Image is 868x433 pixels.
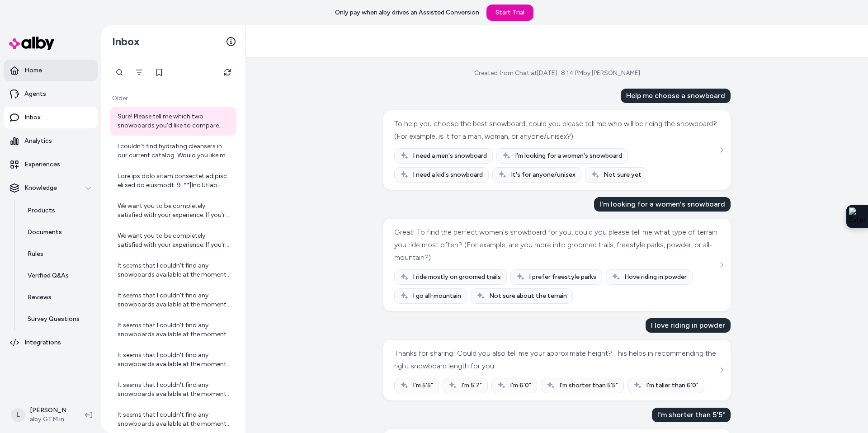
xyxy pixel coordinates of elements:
[110,315,236,344] a: It seems that I couldn't find any snowboards available at the moment. However, I can help you wit...
[4,130,98,152] a: Analytics
[413,381,433,390] span: I'm 5'5"
[19,287,98,308] a: Reviews
[394,118,717,143] div: To help you choose the best snowboard, could you please tell me who will be riding the snowboard?...
[28,293,52,302] p: Reviews
[413,170,483,179] span: I need a kid's snowboard
[474,69,640,78] div: Created from Chat at [DATE] · 8:14 PM by [PERSON_NAME]
[413,151,487,160] span: I need a men's snowboard
[646,318,731,333] div: I love riding in powder
[118,202,231,220] div: We want you to be completely satisfied with your experience. If you're not happy with your purcha...
[4,332,98,353] a: Integrations
[4,83,98,105] a: Agents
[646,381,698,390] span: I'm taller than 6'0"
[510,381,531,390] span: I'm 6'0"
[594,197,731,212] div: I'm looking for a women's snowboard
[110,136,236,165] a: I couldn't find hydrating cleansers in our current catalog. Would you like me to help you find ot...
[118,351,231,369] div: It seems that I couldn't find any snowboards available at the moment. However, I can help you wit...
[30,406,71,415] p: [PERSON_NAME]
[110,94,236,103] p: Older
[11,408,25,422] span: L
[413,292,461,301] span: I go all-mountain
[110,196,236,225] a: We want you to be completely satisfied with your experience. If you're not happy with your purcha...
[118,381,231,399] div: It seems that I couldn't find any snowboards available at the moment. If you have specific prefer...
[28,249,43,259] p: Rules
[130,63,148,81] button: Filter
[652,408,731,422] div: I'm shorter than 5'5"
[529,273,596,282] span: I prefer freestyle parks
[461,381,482,390] span: I'm 5'7"
[4,107,98,128] a: Inbox
[112,35,140,48] h2: Inbox
[28,228,62,237] p: Documents
[486,5,533,21] a: Start Trial
[624,273,687,282] span: I love riding in powder
[24,89,46,99] p: Agents
[110,256,236,285] a: It seems that I couldn't find any snowboards available at the moment. If you have specific prefer...
[28,315,80,324] p: Survey Questions
[413,273,501,282] span: I ride mostly on groomed trails
[28,206,55,215] p: Products
[849,207,865,226] img: Extension Icon
[394,347,717,372] div: Thanks for sharing! Could you also tell me your approximate height? This helps in recommending th...
[24,136,52,146] p: Analytics
[19,200,98,221] a: Products
[118,231,231,249] div: We want you to be completely satisfied with your experience. If you're not happy with your purcha...
[4,177,98,199] button: Knowledge
[5,400,78,429] button: L[PERSON_NAME]alby GTM internal
[110,226,236,255] a: We want you to be completely satisfied with your experience. If you're not happy with your purcha...
[118,112,231,130] div: Sure! Please tell me which two snowboards you'd like to compare from the list I provided, or if y...
[30,415,71,424] span: alby GTM internal
[24,338,61,347] p: Integrations
[24,66,42,75] p: Home
[24,160,60,169] p: Experiences
[118,291,231,309] div: It seems that I couldn't find any snowboards available at the moment. However, I can help you wit...
[489,292,567,301] span: Not sure about the terrain
[24,113,41,122] p: Inbox
[511,170,576,179] span: It's for anyone/unisex
[515,151,622,160] span: I'm looking for a women's snowboard
[4,154,98,175] a: Experiences
[335,8,479,17] p: Only pay when alby drives an Assisted Conversion
[19,265,98,287] a: Verified Q&As
[19,308,98,330] a: Survey Questions
[604,170,642,179] span: Not sure yet
[24,184,57,193] p: Knowledge
[110,345,236,374] a: It seems that I couldn't find any snowboards available at the moment. However, I can help you wit...
[559,381,618,390] span: I'm shorter than 5'5"
[716,365,727,376] button: See more
[118,142,231,160] div: I couldn't find hydrating cleansers in our current catalog. Would you like me to help you find ot...
[19,221,98,243] a: Documents
[110,166,236,195] a: Lore ips dolo sitam consectet adipisc eli sed do eiusmodt: 9. **[Inc Utlab-etdolore Magnaaliq](en...
[28,271,69,280] p: Verified Q&As
[118,261,231,279] div: It seems that I couldn't find any snowboards available at the moment. If you have specific prefer...
[9,37,54,50] img: alby Logo
[4,60,98,81] a: Home
[110,107,236,136] a: Sure! Please tell me which two snowboards you'd like to compare from the list I provided, or if y...
[716,145,727,155] button: See more
[110,286,236,315] a: It seems that I couldn't find any snowboards available at the moment. However, I can help you wit...
[110,375,236,404] a: It seems that I couldn't find any snowboards available at the moment. If you have specific prefer...
[621,89,731,103] div: Help me choose a snowboard
[118,172,231,190] div: Lore ips dolo sitam consectet adipisc eli sed do eiusmodt: 9. **[Inc Utlab-etdolore Magnaaliq](en...
[19,243,98,265] a: Rules
[118,321,231,339] div: It seems that I couldn't find any snowboards available at the moment. However, I can help you wit...
[394,226,717,264] div: Great! To find the perfect women's snowboard for you, could you please tell me what type of terra...
[118,410,231,428] div: It seems that I couldn't find any snowboards available at the moment. However, I can help you wit...
[716,259,727,270] button: See more
[218,63,236,81] button: Refresh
